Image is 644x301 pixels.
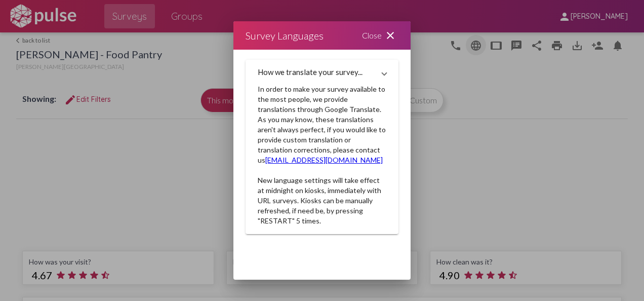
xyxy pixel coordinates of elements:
[265,156,383,164] a: [EMAIL_ADDRESS][DOMAIN_NAME]
[384,29,396,42] mat-icon: close
[350,21,411,50] div: Close
[246,84,398,234] div: How we translate your survey...
[246,27,324,44] div: Survey Languages
[246,60,398,84] mat-expansion-panel-header: How we translate your survey...
[258,67,374,77] mat-panel-title: How we translate your survey...
[258,84,386,226] div: In order to make your survey available to the most people, we provide translations through Google...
